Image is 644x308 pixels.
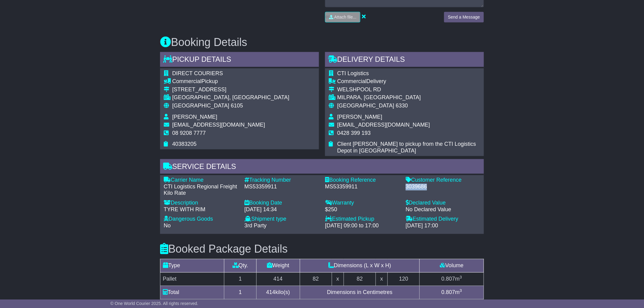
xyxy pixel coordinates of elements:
[406,223,480,229] div: [DATE] 17:00
[325,207,400,213] div: $250
[376,273,388,286] td: x
[337,70,369,76] span: CTI Logistics
[406,207,480,213] div: No Declared Value
[224,273,256,286] td: 1
[396,103,408,109] span: 6330
[244,200,319,207] div: Booking Date
[406,216,480,223] div: Estimated Delivery
[160,36,484,48] h3: Booking Details
[160,273,224,286] td: Pallet
[172,78,289,85] div: Pickup
[444,12,484,23] button: Send a Message
[337,103,394,109] span: [GEOGRAPHIC_DATA]
[160,286,224,299] td: Total
[420,259,484,273] td: Volume
[110,301,198,306] span: © One World Courier 2025. All rights reserved.
[164,216,238,223] div: Dangerous Goods
[172,70,223,76] span: DIRECT COURIERS
[337,86,480,93] div: WELSHPOOL RD
[231,103,243,109] span: 6105
[172,103,229,109] span: [GEOGRAPHIC_DATA]
[244,184,319,191] div: MS53359911
[325,177,400,184] div: Booking Reference
[420,273,484,286] td: m
[460,289,462,293] sup: 3
[337,78,480,85] div: Delivery
[172,78,201,84] span: Commercial
[325,223,400,229] div: [DATE] 09:00 to 17:00
[244,177,319,184] div: Tracking Number
[420,286,484,299] td: m
[160,159,484,176] div: Service Details
[406,200,480,207] div: Declared Value
[337,122,430,128] span: [EMAIL_ADDRESS][DOMAIN_NAME]
[300,286,420,299] td: Dimensions in Centimetres
[337,130,371,136] span: 0428 399 193
[337,94,480,101] div: MILPARA, [GEOGRAPHIC_DATA]
[406,184,480,191] div: 3039686
[256,273,300,286] td: 414
[344,273,376,286] td: 82
[406,177,480,184] div: Customer Reference
[164,207,238,213] div: TYRE WITH RIM
[244,223,267,229] span: 3rd Party
[325,200,400,207] div: Warranty
[337,78,366,84] span: Commercial
[164,177,238,184] div: Carrier Name
[172,141,197,147] span: 40383205
[300,259,420,273] td: Dimensions (L x W x H)
[300,273,332,286] td: 82
[256,286,300,299] td: kilo(s)
[172,122,265,128] span: [EMAIL_ADDRESS][DOMAIN_NAME]
[172,94,289,101] div: [GEOGRAPHIC_DATA], [GEOGRAPHIC_DATA]
[388,273,420,286] td: 120
[325,52,484,68] div: Delivery Details
[160,259,224,273] td: Type
[266,289,275,296] span: 414
[460,275,462,280] sup: 3
[244,216,319,223] div: Shipment type
[160,243,484,255] h3: Booked Package Details
[164,200,238,207] div: Description
[160,52,319,68] div: Pickup Details
[441,276,455,282] span: 0.807
[332,273,344,286] td: x
[172,130,206,136] span: 08 9208 7777
[172,86,289,93] div: [STREET_ADDRESS]
[172,114,217,120] span: [PERSON_NAME]
[325,184,400,191] div: MS53359911
[256,259,300,273] td: Weight
[244,207,319,213] div: [DATE] 14:34
[224,286,256,299] td: 1
[337,114,382,120] span: [PERSON_NAME]
[337,141,476,154] span: Client [PERSON_NAME] to pickup from the CTI Logistics Depot in [GEOGRAPHIC_DATA]
[224,259,256,273] td: Qty.
[164,223,171,229] span: No
[164,184,238,197] div: CTI Logistics Regional Freight Kilo Rate
[325,216,400,223] div: Estimated Pickup
[441,289,455,296] span: 0.807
